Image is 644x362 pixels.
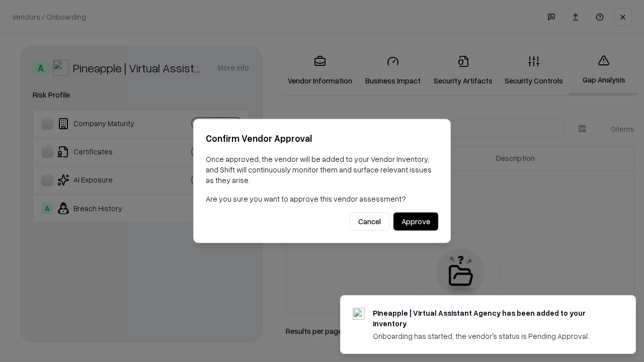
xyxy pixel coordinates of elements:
[373,308,611,329] div: Pineapple | Virtual Assistant Agency has been added to your inventory
[206,194,438,204] p: Are you sure you want to approve this vendor assessment?
[353,308,365,320] img: trypineapple.com
[373,331,611,341] div: Onboarding has started, the vendor's status is Pending Approval.
[350,213,389,231] button: Cancel
[393,213,438,231] button: Approve
[206,131,438,146] h2: Confirm Vendor Approval
[206,154,438,186] p: Once approved, the vendor will be added to your Vendor Inventory, and Shift will continuously mon...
